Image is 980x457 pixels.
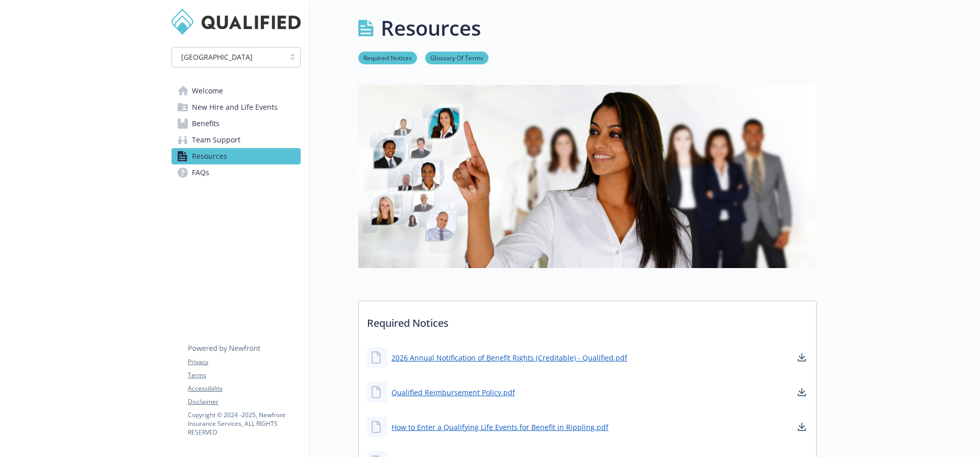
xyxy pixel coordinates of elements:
[188,357,300,367] a: Privacy
[358,53,417,62] a: Required Notices
[192,115,219,132] span: Benefits
[796,351,808,364] a: download document
[188,397,300,406] a: Disclaimer
[171,83,301,99] a: Welcome
[425,53,488,62] a: Glossary Of Terms
[171,148,301,164] a: Resources
[796,421,808,433] a: download document
[188,384,300,393] a: Accessibility
[171,99,301,115] a: New Hire and Life Events
[192,132,240,148] span: Team Support
[177,52,280,62] span: [GEOGRAPHIC_DATA]
[192,83,223,99] span: Welcome
[188,371,300,380] a: Terms
[359,301,816,339] p: Required Notices
[381,13,481,43] h1: Resources
[192,99,278,115] span: New Hire and Life Events
[171,115,301,132] a: Benefits
[181,52,253,62] span: [GEOGRAPHIC_DATA]
[391,422,608,432] a: How to Enter a Qualifying Life Events for Benefit in Rippling.pdf
[171,132,301,148] a: Team Support
[391,387,515,398] a: Qualified Reimbursement Policy.pdf
[192,164,209,181] span: FAQs
[391,352,627,363] a: 2026 Annual Notification of Benefit Rights (Creditable) - Qualified.pdf
[192,148,227,164] span: Resources
[188,411,300,437] p: Copyright © 2024 - 2025 , Newfront Insurance Services, ALL RIGHTS RESERVED
[358,85,817,268] img: resources page banner
[796,386,808,398] a: download document
[171,164,301,181] a: FAQs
